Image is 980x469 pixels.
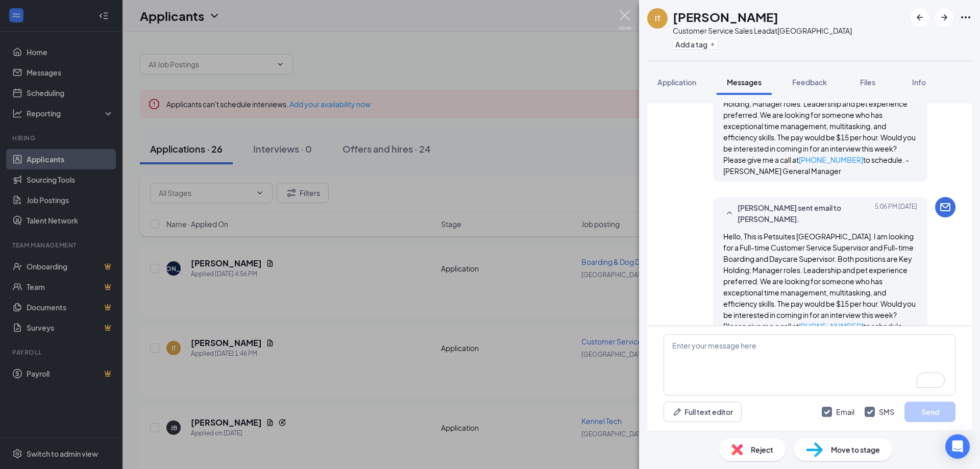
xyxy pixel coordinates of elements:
[672,407,682,417] svg: Pen
[673,39,718,50] button: PlusAdd a tag
[935,8,953,27] button: ArrowRight
[912,78,926,87] span: Info
[673,8,778,26] h1: [PERSON_NAME]
[904,402,955,422] button: Send
[727,78,762,87] span: Messages
[723,232,916,342] span: Hello, This is Petsuites [GEOGRAPHIC_DATA]. I am looking for a Full-time Customer Service Supervi...
[875,202,917,225] span: [DATE] 5:06 PM
[860,78,875,87] span: Files
[960,11,972,23] svg: Ellipses
[655,13,660,23] div: IT
[723,207,736,219] svg: SmallChevronUp
[945,434,970,459] div: Open Intercom Messenger
[799,155,863,164] a: [PHONE_NUMBER]
[751,444,773,455] span: Reject
[738,202,871,225] span: [PERSON_NAME] sent email to [PERSON_NAME].
[831,444,880,455] span: Move to stage
[664,334,955,396] textarea: To enrich screen reader interactions, please activate Accessibility in Grammarly extension settings
[914,11,926,23] svg: ArrowLeftNew
[799,322,863,331] a: [PHONE_NUMBER]
[657,78,696,87] span: Application
[673,26,852,36] div: Customer Service Sales Lead at [GEOGRAPHIC_DATA]
[664,402,742,422] button: Full text editorPen
[911,8,929,27] button: ArrowLeftNew
[938,11,950,23] svg: ArrowRight
[939,201,951,213] svg: Email
[709,41,716,47] svg: Plus
[792,78,827,87] span: Feedback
